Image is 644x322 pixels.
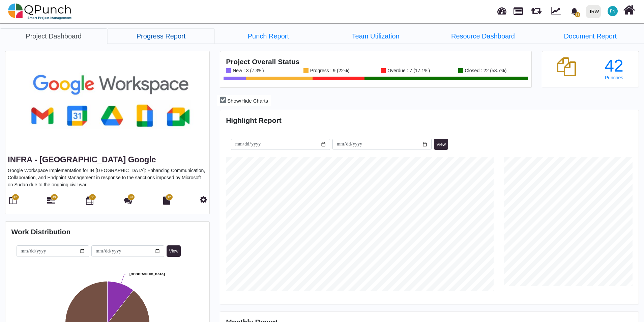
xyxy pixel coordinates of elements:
[8,167,207,188] p: Google Workspace Implementation for IR [GEOGRAPHIC_DATA]: Enhancing Communication, Collaboration,...
[91,195,94,200] span: 38
[575,12,580,17] span: 33
[537,28,644,44] a: Document Report
[53,195,56,200] span: 49
[226,57,525,66] h4: Project Overall Status
[217,95,271,107] button: Show/Hide Charts
[595,57,633,80] a: 42 Punches
[514,4,523,15] span: Projects
[434,139,448,150] button: View
[129,195,133,200] span: 23
[608,6,618,16] span: Francis Ndichu
[463,68,507,73] div: Closed : 22 (53.7%)
[124,196,132,205] i: Punch Discussion
[8,155,156,164] a: INFRA - [GEOGRAPHIC_DATA] Google
[47,196,55,205] i: Gantt
[168,195,171,200] span: 12
[8,1,72,22] img: qpunch-sp.fa6292f.png
[571,8,578,15] svg: bell fill
[200,195,207,204] i: Project Settings
[129,272,165,276] text: [GEOGRAPHIC_DATA]
[107,28,214,44] a: Progress Report
[231,68,264,73] div: New : 3 (7.3%)
[167,245,181,257] button: View
[590,6,599,18] div: IRW
[322,28,429,44] li: INFRA - Sudan Google
[497,4,506,14] span: Dashboard
[215,28,322,44] a: Punch Report
[322,28,429,44] a: Team Utilization
[605,75,623,80] span: Punches
[9,196,17,205] i: Board
[163,196,170,205] i: Document Library
[531,3,541,15] span: Releases
[226,116,633,125] h4: Highlight Report
[86,196,93,205] i: Calendar
[583,0,604,23] a: IRW
[610,9,615,13] span: FN
[604,0,622,22] a: FN
[13,195,17,200] span: 42
[429,28,536,44] a: Resource Dashboard
[595,57,633,74] div: 42
[568,5,580,17] div: Notification
[548,0,567,23] div: Dynamic Report
[227,98,268,104] span: Show/Hide Charts
[623,4,635,17] i: Home
[386,68,430,73] div: Overdue : 7 (17.1%)
[309,68,350,73] div: Progress : 9 (22%)
[47,199,55,205] a: 49
[567,0,583,22] a: bell fill33
[11,227,204,236] h4: Work Distribution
